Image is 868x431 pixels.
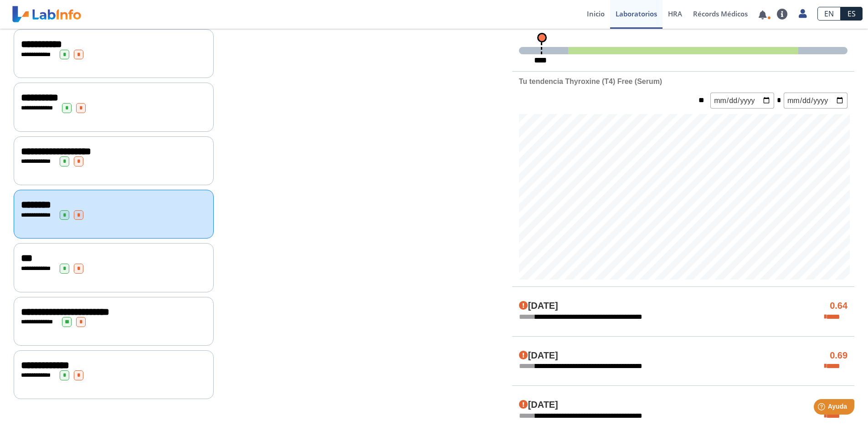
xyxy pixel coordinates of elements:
h4: [DATE] [519,350,558,361]
input: mm/dd/yyyy [710,93,774,109]
span: HRA [668,9,682,18]
a: ES [841,7,863,21]
h4: [DATE] [519,301,558,312]
b: Tu tendencia Thyroxine (T4) Free (Serum) [519,78,662,85]
h4: 0.64 [830,301,847,312]
a: EN [817,7,841,21]
input: mm/dd/yyyy [784,93,847,109]
h4: [DATE] [519,400,558,410]
h4: 0.69 [830,350,847,361]
iframe: Help widget launcher [787,395,858,421]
